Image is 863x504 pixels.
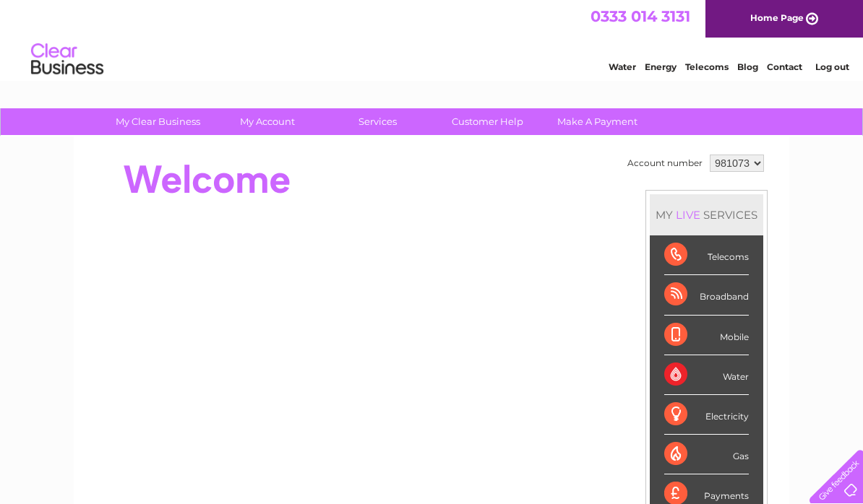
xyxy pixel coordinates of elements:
div: LIVE [673,208,703,222]
div: Gas [664,435,749,474]
div: Broadband [664,275,749,315]
a: Customer Help [428,108,547,135]
a: Water [609,61,636,72]
a: My Clear Business [98,108,218,135]
td: Account number [624,151,706,175]
div: MY SERVICES [650,194,763,235]
div: Mobile [664,316,749,355]
div: Electricity [664,395,749,435]
div: Clear Business is a trading name of Verastar Limited (registered in [GEOGRAPHIC_DATA] No. 3667643... [91,8,774,70]
a: Make A Payment [538,108,657,135]
a: Telecoms [685,61,729,72]
div: Telecoms [664,235,749,275]
a: Log out [815,61,849,72]
a: My Account [208,108,327,135]
a: Contact [767,61,802,72]
a: 0333 014 3131 [591,7,690,25]
a: Services [318,108,437,135]
div: Water [664,355,749,395]
img: logo.png [30,38,104,82]
a: Blog [737,61,758,72]
a: Energy [645,61,677,72]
